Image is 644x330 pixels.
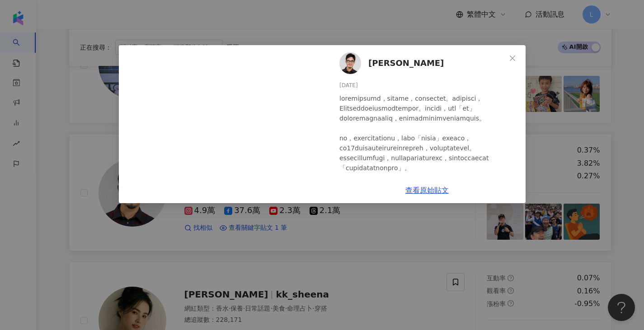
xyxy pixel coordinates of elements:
[368,57,444,70] span: [PERSON_NAME]
[509,55,516,62] span: close
[339,52,506,74] a: KOL Avatar[PERSON_NAME]
[339,81,518,90] div: [DATE]
[405,186,449,195] a: 查看原始貼文
[503,49,522,67] button: Close
[339,52,361,74] img: KOL Avatar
